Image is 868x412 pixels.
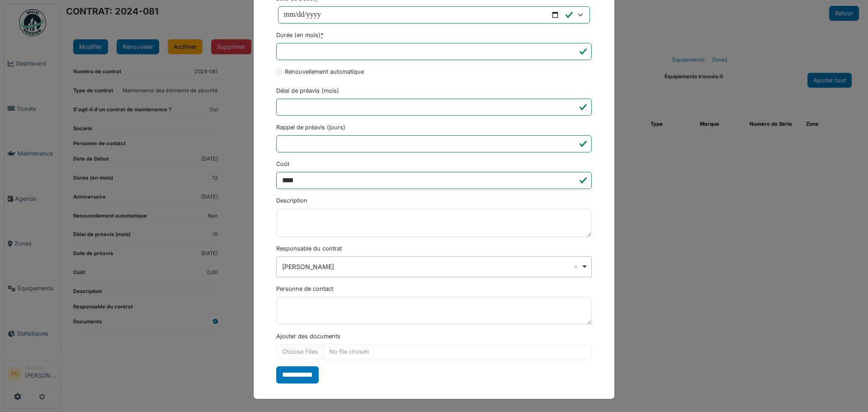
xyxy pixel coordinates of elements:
abbr: Requis [321,32,323,38]
label: Description [276,196,307,205]
label: Délai de préavis (mois) [276,86,339,95]
div: [PERSON_NAME] [282,262,581,271]
button: Remove item: '18473' [571,262,580,271]
label: Durée (en mois) [276,31,323,39]
label: Coût [276,160,289,168]
label: Personne de contact [276,284,333,293]
label: Ajouter des documents [276,332,340,341]
label: Responsable du contrat [276,244,342,253]
label: Renouvellement automatique [285,67,364,76]
label: Rappel de préavis (jours) [276,123,345,132]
